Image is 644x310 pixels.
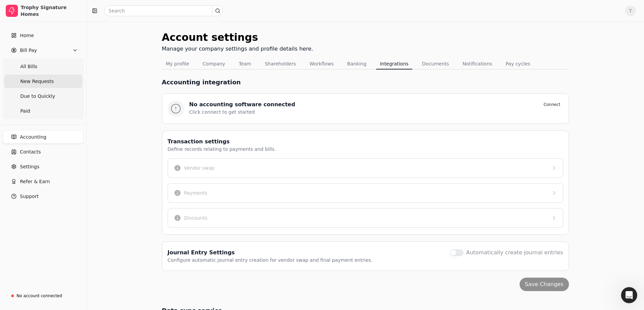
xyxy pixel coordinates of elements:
[43,221,48,226] button: Start recording
[4,104,82,118] a: Paid
[29,74,67,79] b: [PERSON_NAME]
[19,4,30,15] img: Profile image for Evanne
[5,46,130,72] div: Support says…
[32,221,38,226] button: Upload attachment
[3,190,84,203] button: Support
[168,249,373,257] div: Journal Entry Settings
[110,25,130,40] div: test
[168,257,373,264] div: Configure automatic journal entry creation for vendor swap and final payment entries.
[20,148,41,156] span: Contacts
[3,44,84,57] button: Bill Pay
[450,249,463,256] button: Automatically create journal entries
[466,249,563,257] label: Automatically create journal entries
[116,218,127,229] button: Send a message…
[168,138,276,146] div: Transaction settings
[91,112,124,118] div: you are quicki
[21,4,80,18] div: Trophy Signature Homes
[184,165,215,172] div: Vendor swap
[541,101,563,109] button: Connect
[5,128,38,143] div: Quick...ly[PERSON_NAME] • 1m ago
[4,89,82,103] a: Due to Quickly
[184,215,208,222] div: Discounts
[3,130,84,144] a: Accounting
[162,58,569,69] nav: Tabs
[189,109,563,116] div: Click connect to get started
[20,63,37,70] span: All Bills
[106,3,119,16] button: Home
[3,145,84,159] a: Contacts
[162,30,313,45] div: Account settings
[168,158,563,178] button: Vendor swap
[162,45,313,53] div: Manage your company settings and profile details here.
[20,32,34,39] span: Home
[168,208,563,228] button: Discounts
[502,58,534,69] button: Pay cycles
[235,58,255,69] button: Team
[78,155,130,199] div: rolling on the floor laughing
[21,221,27,226] button: Gif picker
[104,5,223,16] input: Search
[3,160,84,173] a: Settings
[184,190,208,197] div: Payments
[11,92,87,98] div: Hi [PERSON_NAME], it's Ev haha
[305,58,338,69] button: Workflows
[3,175,84,188] button: Refer & Earn
[5,46,66,67] div: Our usual reply time🕒under 2 minutes
[10,221,16,226] button: Emoji picker
[33,8,46,15] p: Active
[376,58,412,69] button: Integrations
[5,72,130,88] div: Evanne says…
[5,88,93,103] div: Hi [PERSON_NAME], it's Ev haha
[20,134,46,141] span: Accounting
[168,183,563,203] button: Payments
[162,58,193,69] button: My profile
[84,163,124,195] div: rolling on the floor laughing
[168,146,276,153] div: Define records relating to payments and bills.
[458,58,496,69] button: Notifications
[33,3,77,8] h1: [PERSON_NAME]
[4,75,82,88] a: New Requests
[199,58,230,69] button: Company
[20,93,55,100] span: Due to Quickly
[29,74,115,80] div: joined the conversation
[20,163,39,170] span: Settings
[3,290,84,302] a: No account connected
[20,178,50,185] span: Refer & Earn
[418,58,453,69] button: Documents
[621,287,637,303] iframe: Intercom live chat
[6,207,129,218] textarea: Message…
[3,29,84,42] a: Home
[11,50,61,63] div: Our usual reply time 🕒
[261,58,300,69] button: Shareholders
[20,73,27,80] img: Profile image for Evanne
[17,293,62,299] div: No account connected
[86,108,130,122] div: you are quicki
[20,47,37,54] span: Bill Pay
[4,3,17,16] button: go back
[17,56,61,62] b: under 2 minutes
[115,29,124,36] div: test
[20,108,30,115] span: Paid
[20,193,39,200] span: Support
[119,3,131,15] div: Close
[5,88,130,108] div: Evanne says…
[162,78,241,87] h1: Accounting integration
[625,5,636,16] button: T
[5,108,130,128] div: Tanner says…
[11,132,33,139] div: Quick...ly
[4,60,82,73] a: All Bills
[11,144,65,148] div: [PERSON_NAME] • 1m ago
[5,25,130,46] div: Tanner says…
[20,78,54,85] span: New Requests
[343,58,371,69] button: Banking
[189,101,295,109] div: No accounting software connected
[5,155,130,207] div: Tanner says…
[5,128,130,155] div: Evanne says…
